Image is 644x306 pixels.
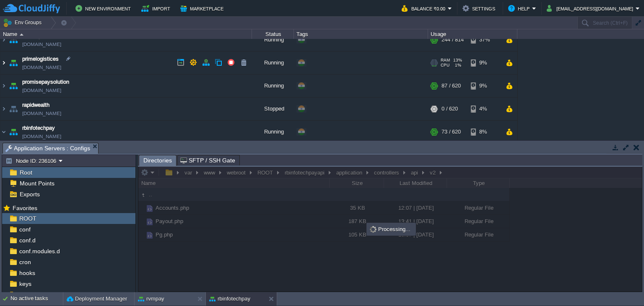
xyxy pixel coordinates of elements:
[441,63,449,68] span: CPU
[252,98,294,120] div: Stopped
[18,215,38,222] a: ROOT
[0,98,7,120] img: AMDAwAAAACH5BAEAAAAALAAAAAABAAEAAAICRAEAOw==
[209,295,250,303] button: rbinfotechpay
[252,29,293,39] div: Status
[453,63,461,68] span: 1%
[67,295,127,303] button: Deployment Manager
[10,292,63,306] div: No active tasks
[453,58,462,63] span: 13%
[22,78,69,86] a: promisepaysolution
[8,51,19,74] img: AMDAwAAAACH5BAEAAAAALAAAAAABAAEAAAICRAEAOw==
[8,121,19,143] img: AMDAwAAAACH5BAEAAAAALAAAAAABAAEAAAICRAEAOw==
[8,98,19,120] img: AMDAwAAAACH5BAEAAAAALAAAAAABAAEAAAICRAEAOw==
[3,17,44,28] button: Env Groups
[18,269,36,277] a: hooks
[18,280,33,288] a: keys
[18,291,57,298] a: modsecurity.d
[180,3,226,13] button: Marketplace
[18,190,41,198] a: Exports
[252,75,294,97] div: Running
[11,205,39,211] a: Favorites
[441,121,461,143] div: 73 / 620
[22,109,61,118] a: [DOMAIN_NAME]
[180,155,235,165] span: SFTP / SSH Gate
[471,51,498,74] div: 9%
[141,3,173,13] button: Import
[22,55,59,63] a: primelogistices
[252,121,294,143] div: Running
[22,40,61,49] a: [DOMAIN_NAME]
[441,28,464,51] div: 244 / 814
[8,75,19,97] img: AMDAwAAAACH5BAEAAAAALAAAAAABAAEAAAICRAEAOw==
[0,121,7,143] img: AMDAwAAAACH5BAEAAAAALAAAAAABAAEAAAICRAEAOw==
[252,51,294,74] div: Running
[508,3,532,13] button: Help
[11,204,39,212] span: Favorites
[143,155,172,166] span: Directories
[22,86,61,95] a: [DOMAIN_NAME]
[18,226,32,233] a: conf
[441,75,461,97] div: 87 / 620
[138,295,164,303] button: rvmpay
[294,29,428,39] div: Tags
[462,3,498,13] button: Settings
[18,180,56,187] a: Mount Points
[402,3,448,13] button: Balance ₹0.00
[471,121,498,143] div: 8%
[20,33,23,36] img: AMDAwAAAACH5BAEAAAAALAAAAAABAAEAAAICRAEAOw==
[22,124,55,132] a: rbinfotechpay
[5,157,59,165] button: Node ID: 236106
[471,75,498,97] div: 9%
[22,63,61,72] a: [DOMAIN_NAME]
[0,51,7,74] img: AMDAwAAAACH5BAEAAAAALAAAAAABAAEAAAICRAEAOw==
[441,58,450,63] span: RAM
[471,28,498,51] div: 37%
[8,28,19,51] img: AMDAwAAAACH5BAEAAAAALAAAAAABAAEAAAICRAEAOw==
[367,224,415,235] div: Processing...
[3,3,60,14] img: CloudJiffy
[18,169,34,176] a: Root
[252,28,294,51] div: Running
[18,247,61,255] a: conf.modules.d
[471,98,498,120] div: 4%
[18,237,37,244] a: conf.d
[22,101,49,109] a: rapidwealth
[428,29,517,39] div: Usage
[1,29,252,39] div: Name
[0,75,7,97] img: AMDAwAAAACH5BAEAAAAALAAAAAABAAEAAAICRAEAOw==
[22,132,61,141] a: [DOMAIN_NAME]
[547,3,636,13] button: [EMAIL_ADDRESS][DOMAIN_NAME]
[0,28,7,51] img: AMDAwAAAACH5BAEAAAAALAAAAAABAAEAAAICRAEAOw==
[18,258,32,266] a: cron
[75,3,133,13] button: New Environment
[5,143,90,154] span: Application Servers : Configs
[441,98,458,120] div: 0 / 620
